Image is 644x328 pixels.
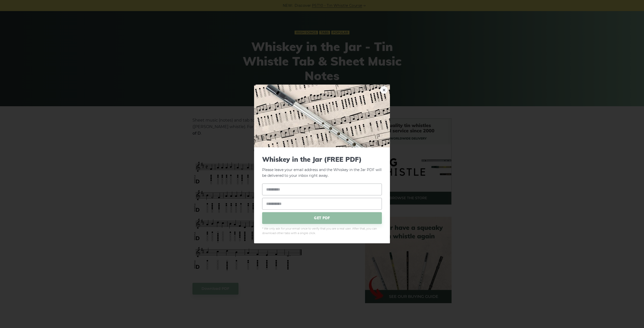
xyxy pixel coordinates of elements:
[262,226,382,235] span: * We only ask for your email once to verify that you are a real user. After that, you can downloa...
[262,155,382,179] p: Please leave your email address and the Whiskey in the Jar PDF will be delivered to your inbox ri...
[262,155,382,163] span: Whiskey in the Jar (FREE PDF)
[254,85,390,147] img: Tin Whistle Tab Preview
[380,86,388,94] a: ×
[262,212,382,224] span: GET PDF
